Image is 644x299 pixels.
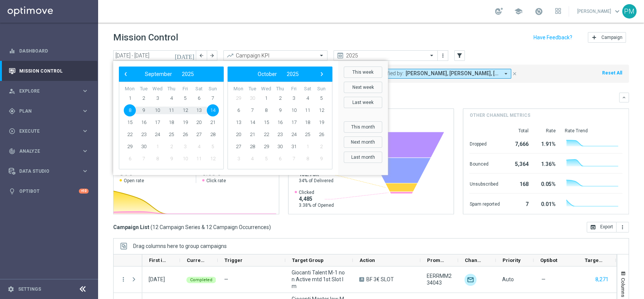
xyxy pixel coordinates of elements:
span: 3 [288,92,300,104]
div: PM [622,4,636,19]
span: 7 [207,92,219,104]
span: 3.38% of Opened [299,202,334,208]
span: 2 [315,141,327,153]
th: weekday [287,86,301,92]
span: 17 [288,116,300,129]
i: open_in_browser [590,224,596,230]
i: keyboard_arrow_down [621,95,627,100]
button: person_search Explore keyboard_arrow_right [8,88,89,94]
span: 7 [246,104,258,116]
span: 30 [274,141,286,153]
span: 28 [207,129,219,141]
span: 11 [301,104,314,116]
div: Spam reported [469,197,500,209]
button: keyboard_arrow_down [619,93,629,102]
button: Last modified by: [PERSON_NAME], [PERSON_NAME], [PERSON_NAME] arrow_drop_down [360,69,511,79]
button: [DATE] [174,50,196,62]
button: 2025 [282,69,304,79]
button: Next week [344,82,382,93]
button: arrow_forward [207,50,217,61]
span: 30 [246,92,258,104]
i: settings [8,286,14,293]
span: 10 [179,153,191,165]
th: weekday [206,86,220,92]
i: arrow_back [199,53,204,58]
div: Press SPACE to select this row. [114,266,142,293]
button: Last week [344,97,382,108]
div: 7 [509,197,528,209]
div: Row Groups [133,243,227,249]
span: 5 [179,92,191,104]
span: 13 [193,104,205,116]
span: Columns [620,278,626,297]
span: BF 3€ SLOT [366,276,394,283]
button: Next month [344,136,382,148]
h4: Other channel metrics [469,112,530,119]
i: keyboard_arrow_right [81,87,89,95]
i: keyboard_arrow_right [81,167,89,175]
span: 16 [274,116,286,129]
span: 30 [138,141,150,153]
span: 6 [232,104,244,116]
span: 18 [301,116,314,129]
span: 29 [232,92,244,104]
button: Mission Control [8,68,89,74]
span: › [317,69,327,79]
span: 11 [193,153,205,165]
button: more_vert [439,51,447,60]
button: Last month [344,152,382,163]
span: 10 [288,104,300,116]
span: 12 [315,104,327,116]
i: lightbulb [9,188,15,195]
span: 26 [179,129,191,141]
span: 3 [151,92,163,104]
i: equalizer [9,48,15,54]
span: 4 [301,92,314,104]
div: Rate Trend [564,128,622,134]
i: add [591,34,597,40]
button: 8,271 [595,275,609,284]
span: 12 [179,104,191,116]
i: [DATE] [175,52,195,59]
span: ) [269,224,271,231]
span: 22 [124,129,136,141]
span: Analyze [19,149,81,153]
div: Mission Control [9,61,89,81]
span: Campaign [601,35,622,40]
i: trending_up [226,52,234,59]
span: 8 [301,153,314,165]
i: preview [337,52,344,59]
button: more_vert [616,222,629,232]
span: Auto [502,276,514,282]
div: 5,364 [509,157,528,169]
span: Giocanti Talent M-1 non Active mtd 1st Slot lm [292,269,346,290]
span: — [541,276,546,283]
h3: Campaign List [113,224,271,231]
th: weekday [164,86,178,92]
div: 7,666 [509,137,528,149]
button: This month [344,121,382,133]
button: filter_alt [454,50,465,61]
span: 21 [246,129,258,141]
span: 2025 [287,71,299,77]
span: 6 [274,153,286,165]
span: Promotions [427,257,445,263]
div: +10 [79,189,89,194]
span: 2 [138,92,150,104]
span: Open rate [124,178,144,184]
i: track_changes [9,148,15,155]
span: 7 [138,153,150,165]
span: 2025 [182,71,194,77]
span: 25 [165,129,177,141]
span: 7 [288,153,300,165]
div: equalizer Dashboard [8,48,89,54]
button: close [511,70,518,78]
bs-daterangepicker-container: calendar [113,61,388,175]
span: Targeted Customers [585,257,603,263]
th: weekday [151,86,164,92]
span: 3 [232,153,244,165]
div: Explore [9,88,81,95]
span: Channel [465,257,483,263]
